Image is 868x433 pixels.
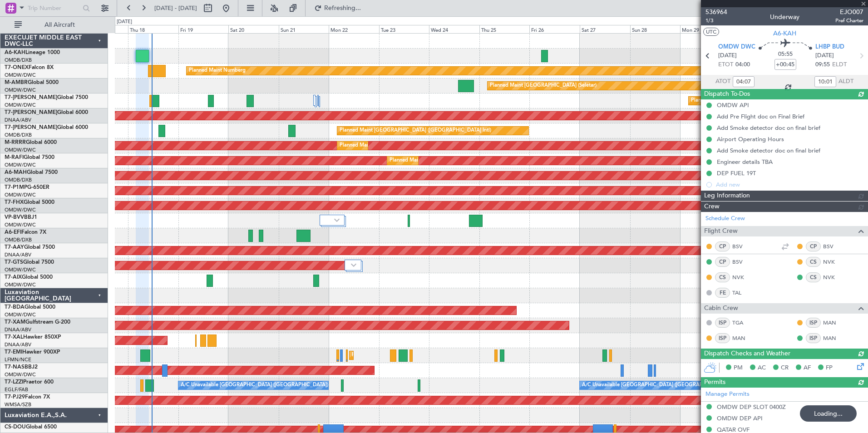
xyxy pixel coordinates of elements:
span: 05:55 [778,50,793,59]
span: M-RAFI [5,155,24,160]
span: [DATE] [718,51,737,60]
a: M-RAFIGlobal 7500 [5,155,54,160]
span: LHBP BUD [815,43,844,52]
button: Refreshing... [310,1,365,15]
div: [DATE] [117,18,132,26]
a: OMDB/DXB [5,132,32,138]
span: T7-AIX [5,275,22,280]
span: T7-LZZI [5,379,23,385]
span: 09:55 [815,60,830,69]
a: DNAA/ABV [5,251,31,258]
span: T7-NAS [5,364,25,370]
span: ALDT [838,77,853,86]
a: T7-FHXGlobal 5000 [5,200,54,205]
a: T7-LZZIPraetor 600 [5,379,54,385]
span: M-AMBR [5,80,28,85]
span: A6-KAH [5,50,25,55]
div: Sat 20 [228,25,279,33]
a: OMDW/DWC [5,221,36,228]
span: OMDW DWC [718,43,755,52]
span: A6-KAH [773,29,796,38]
div: Mon 22 [329,25,379,33]
span: T7-P1MP [5,185,27,190]
span: T7-XAL [5,335,23,340]
a: M-RRRRGlobal 6000 [5,140,57,145]
span: Pref Charter [835,17,863,25]
div: Fri 26 [529,25,580,33]
div: Planned Maint Dubai (Al Maktoum Intl) [390,154,479,167]
span: T7-FHX [5,200,24,205]
a: OMDW/DWC [5,311,36,318]
a: T7-GTSGlobal 7500 [5,260,54,265]
span: ETOT [718,60,733,69]
div: Fri 19 [178,25,229,33]
button: All Aircraft [10,18,99,32]
div: Thu 25 [479,25,530,33]
div: Planned Maint [GEOGRAPHIC_DATA] ([GEOGRAPHIC_DATA] Intl) [340,124,491,138]
a: T7-BDAGlobal 5000 [5,305,55,310]
a: OMDB/DXB [5,57,32,64]
span: 1/3 [705,17,727,25]
a: A6-EFIFalcon 7X [5,230,46,235]
a: T7-[PERSON_NAME]Global 7500 [5,95,88,100]
span: T7-GTS [5,260,23,265]
span: T7-[PERSON_NAME] [5,95,57,100]
div: Wed 24 [429,25,479,33]
span: ATOT [715,77,730,86]
a: T7-P1MPG-650ER [5,185,49,190]
a: OMDW/DWC [5,102,36,108]
span: T7-ONEX [5,65,29,70]
a: EGLF/FAB [5,386,28,393]
span: EJO007 [835,7,863,17]
div: Planned Maint [GEOGRAPHIC_DATA] (Seletar) [490,79,597,93]
div: Planned Maint Nurnberg [189,64,246,78]
a: A6-KAHLineage 1000 [5,50,60,55]
span: CS-DOU [5,424,26,430]
img: arrow-gray.svg [334,218,340,222]
a: OMDB/DXB [5,177,32,183]
a: OMDW/DWC [5,72,36,79]
a: DNAA/ABV [5,326,31,333]
a: OMDW/DWC [5,87,36,93]
span: M-RRRR [5,140,26,145]
span: [DATE] - [DATE] [154,4,197,12]
span: All Aircraft [24,22,96,28]
a: T7-[PERSON_NAME]Global 6000 [5,125,88,130]
span: [DATE] [815,51,834,60]
div: Thu 18 [128,25,178,33]
span: T7-EMI [5,349,22,355]
a: OMDW/DWC [5,371,36,378]
a: OMDW/DWC [5,162,36,168]
a: OMDB/DXB [5,236,32,243]
a: A6-MAHGlobal 7500 [5,170,58,175]
div: A/C Unavailable [GEOGRAPHIC_DATA] ([GEOGRAPHIC_DATA]) [181,379,328,392]
div: Underway [770,12,799,22]
a: T7-[PERSON_NAME]Global 6000 [5,110,88,115]
div: Planned Maint Dubai (Al Maktoum Intl) [691,94,780,108]
a: M-AMBRGlobal 5000 [5,80,59,85]
a: DNAA/ABV [5,341,31,348]
div: A/C Unavailable [GEOGRAPHIC_DATA] ([GEOGRAPHIC_DATA]) [582,379,730,392]
a: OMDW/DWC [5,207,36,213]
span: T7-BDA [5,305,25,310]
div: Loading... [800,405,857,422]
span: ELDT [832,60,847,69]
span: A6-MAH [5,170,27,175]
a: OMDW/DWC [5,192,36,198]
a: T7-NASBBJ2 [5,364,38,370]
a: T7-XALHawker 850XP [5,335,61,340]
span: T7-[PERSON_NAME] [5,125,57,130]
button: UTC [703,28,719,36]
div: Planned Maint [GEOGRAPHIC_DATA] [352,349,439,362]
span: 536964 [705,7,727,17]
a: OMDW/DWC [5,266,36,273]
div: Tue 23 [379,25,429,33]
a: VP-BVVBBJ1 [5,215,37,220]
a: T7-XAMGulfstream G-200 [5,320,70,325]
a: T7-AIXGlobal 5000 [5,275,53,280]
div: Sun 21 [279,25,329,33]
span: T7-PJ29 [5,394,25,400]
img: arrow-gray.svg [351,263,356,267]
a: OMDW/DWC [5,281,36,288]
input: Trip Number [28,1,80,15]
